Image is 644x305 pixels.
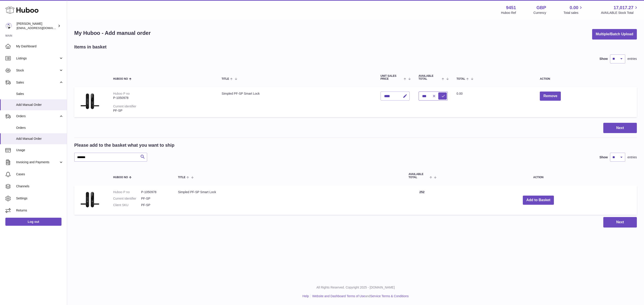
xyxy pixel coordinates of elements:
div: Currency [534,11,546,15]
th: Action [440,168,637,183]
td: Simpled PF-SP Smart Lock [217,87,376,117]
dt: Client SKU [113,203,141,207]
span: Huboo no [113,77,128,80]
span: Usage [16,148,64,152]
span: Listings [16,56,59,61]
h1: My Huboo - Add manual order [74,29,151,37]
a: Website and Dashboard Terms of Use [312,294,365,298]
button: Remove [540,92,561,101]
button: Next [603,123,637,133]
p: All Rights Reserved. Copyright 2025 - [DOMAIN_NAME] [71,285,640,290]
a: Service Terms & Conditions [370,294,409,298]
dd: PF-SP [141,196,169,201]
button: Add to Basket [523,196,554,205]
span: Add Manual Order [16,103,64,107]
div: [PERSON_NAME] [17,22,57,30]
span: Orders [16,126,64,130]
dt: Huboo P no [113,190,141,194]
a: 17,017.27 AVAILABLE Stock Total [601,5,639,15]
dt: Current identifier [113,196,141,201]
span: Stock [16,68,59,73]
span: 17,017.27 [614,5,633,11]
span: entries [627,57,637,61]
h2: Items in basket [74,44,107,50]
span: [EMAIL_ADDRESS][DOMAIN_NAME] [17,26,66,30]
img: Simpled PF-SP Smart Lock [79,190,101,209]
img: internalAdmin-9451@internal.huboo.com [5,23,12,29]
td: Simpled PF-SP Smart Lock [174,186,404,215]
a: Log out [5,218,61,226]
span: 0.00 [457,92,463,95]
div: PF-SP [113,109,213,113]
strong: 9451 [506,5,516,11]
dd: PF-SP [141,203,169,207]
span: Cases [16,172,64,176]
div: Action [540,77,632,80]
span: AVAILABLE Total [419,75,441,80]
span: Sales [16,92,64,96]
span: My Dashboard [16,44,64,48]
button: Multiple/Batch Upload [592,29,637,40]
span: AVAILABLE Stock Total [601,11,639,15]
span: Invoicing and Payments [16,160,59,164]
a: Help [303,294,309,298]
span: AVAILABLE Total [409,173,428,179]
span: Channels [16,184,64,188]
span: Total [457,77,465,80]
dd: P-1050978 [141,190,169,194]
span: Title [178,176,185,179]
div: Huboo Ref [501,11,516,15]
div: Current identifier [113,104,136,108]
span: Sales [16,80,59,85]
div: P-1050978 [113,96,213,100]
span: Add Manual Order [16,137,64,141]
strong: GBP [536,5,546,11]
span: Orders [16,114,59,118]
span: Total sales [563,11,583,15]
td: 252 [404,186,440,215]
div: Huboo P no [113,92,130,95]
span: Returns [16,208,64,213]
span: Title [222,77,229,80]
label: Show [600,57,608,61]
span: Settings [16,196,64,201]
span: Huboo no [113,176,128,179]
span: Unit Sales Price [381,75,403,80]
label: Show [600,155,608,159]
button: Next [603,217,637,228]
h2: Please add to the basket what you want to ship [74,142,174,148]
span: entries [627,155,637,159]
li: and [311,294,409,298]
span: 0.00 [570,5,578,11]
a: 0.00 Total sales [563,5,583,15]
img: Simpled PF-SP Smart Lock [79,92,101,111]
